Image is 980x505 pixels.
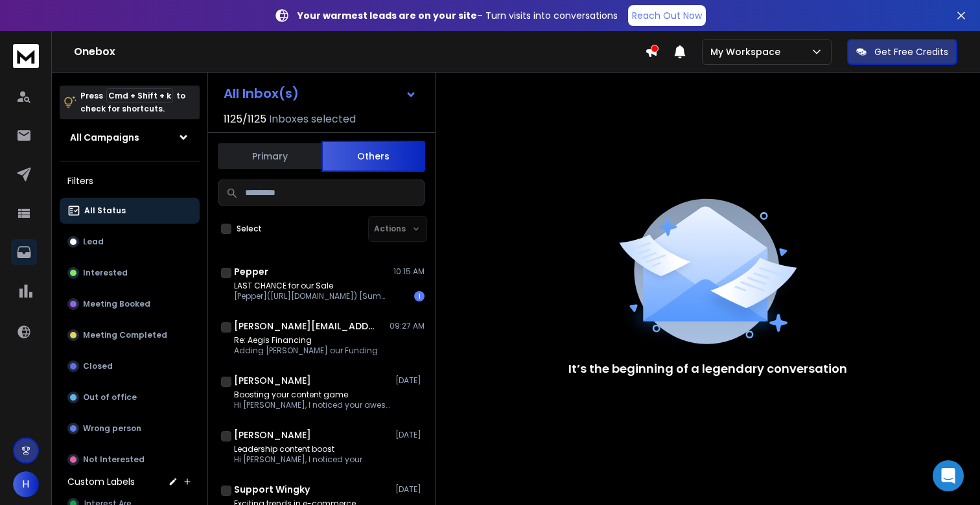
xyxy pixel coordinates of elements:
[83,330,167,340] p: Meeting Completed
[83,423,141,434] p: Wrong person
[60,260,200,286] button: Interested
[847,39,957,65] button: Get Free Credits
[568,360,847,378] p: It’s the beginning of a legendary conversation
[74,44,645,60] h1: Onebox
[83,454,145,465] p: Not Interested
[395,375,425,386] p: [DATE]
[83,361,113,371] p: Closed
[106,88,173,103] span: Cmd + Shift + k
[710,45,786,58] p: My Workspace
[60,447,200,473] button: Not Interested
[60,291,200,317] button: Meeting Booked
[297,9,618,22] p: – Turn visits into conversations
[80,89,185,115] p: Press to check for shortcuts.
[234,483,310,496] h1: Support Wingky
[234,320,377,333] h1: [PERSON_NAME][EMAIL_ADDRESS][DOMAIN_NAME] +1
[414,291,425,301] div: 1
[13,471,39,497] button: H
[234,400,390,410] p: Hi [PERSON_NAME], I noticed your awesome
[60,124,200,150] button: All Campaigns
[13,44,39,68] img: logo
[321,141,425,172] button: Others
[234,454,362,465] p: Hi [PERSON_NAME], I noticed your
[393,266,425,277] p: 10:15 AM
[67,475,135,488] h3: Custom Labels
[83,299,150,309] p: Meeting Booked
[234,281,390,291] p: LAST CHANCE for our Sale
[234,390,390,400] p: Boosting your content game
[83,268,128,278] p: Interested
[269,112,356,127] h3: Inboxes selected
[83,392,137,403] p: Out of office
[70,131,139,144] h1: All Campaigns
[234,346,378,356] p: Adding [PERSON_NAME] our Funding
[60,322,200,348] button: Meeting Completed
[83,237,104,247] p: Lead
[224,112,266,127] span: 1125 / 1125
[213,80,427,106] button: All Inbox(s)
[874,45,948,58] p: Get Free Credits
[297,9,477,22] strong: Your warmest leads are on your site
[395,430,425,440] p: [DATE]
[632,9,702,22] p: Reach Out Now
[218,142,321,170] button: Primary
[234,374,311,387] h1: [PERSON_NAME]
[60,384,200,410] button: Out of office
[234,335,378,346] p: Re: Aegis Financing
[60,416,200,441] button: Wrong person
[60,353,200,379] button: Closed
[628,5,706,26] a: Reach Out Now
[395,484,425,495] p: [DATE]
[60,172,200,190] h3: Filters
[234,291,390,301] p: [Pepper]([URL][DOMAIN_NAME]) [Summer Sendoff Sale]([URL][DOMAIN_NAME]) [Last Chance]([URL][DOMAIN...
[234,444,362,454] p: Leadership content boost
[234,265,268,278] h1: Pepper
[390,321,425,331] p: 09:27 AM
[60,198,200,224] button: All Status
[237,224,262,234] label: Select
[84,206,126,216] p: All Status
[224,87,299,100] h1: All Inbox(s)
[234,429,311,441] h1: [PERSON_NAME]
[933,460,964,491] div: Open Intercom Messenger
[60,229,200,255] button: Lead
